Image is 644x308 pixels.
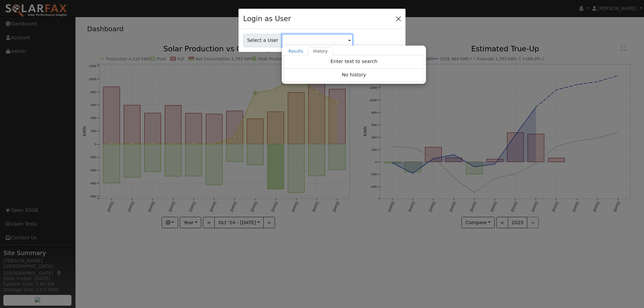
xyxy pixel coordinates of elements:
[243,34,282,47] span: Select a User
[243,13,291,24] h4: Login as User
[330,59,377,64] span: Enter text to search
[308,47,333,55] a: History
[342,72,366,77] span: No history
[394,14,403,23] button: Close
[283,47,308,55] a: Results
